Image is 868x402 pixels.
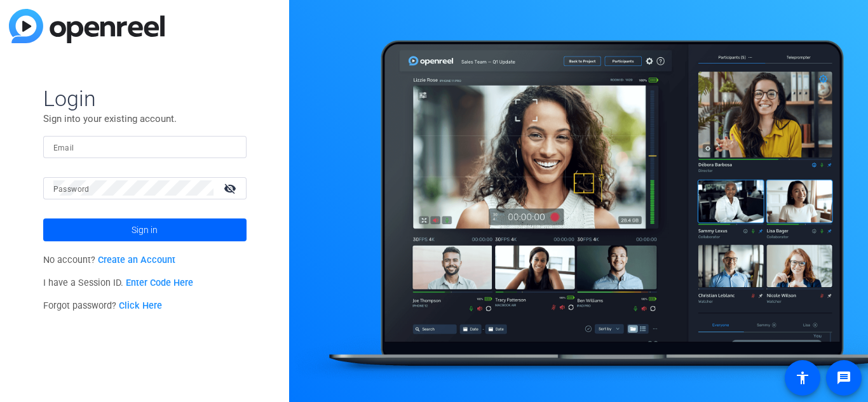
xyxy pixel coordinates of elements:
[53,139,236,154] input: Enter Email Address
[53,185,90,194] mat-label: Password
[216,179,247,198] mat-icon: visibility_off
[53,144,74,152] mat-label: Email
[43,112,247,126] p: Sign into your existing account.
[132,214,158,246] span: Sign in
[119,300,162,311] a: Click Here
[43,300,163,311] span: Forgot password?
[43,278,194,288] span: I have a Session ID.
[43,255,176,265] span: No account?
[98,255,175,265] a: Create an Account
[795,370,810,385] mat-icon: accessibility
[9,9,165,43] img: blue-gradient.svg
[836,370,851,385] mat-icon: message
[126,278,193,288] a: Enter Code Here
[43,85,247,112] span: Login
[43,218,247,241] button: Sign in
